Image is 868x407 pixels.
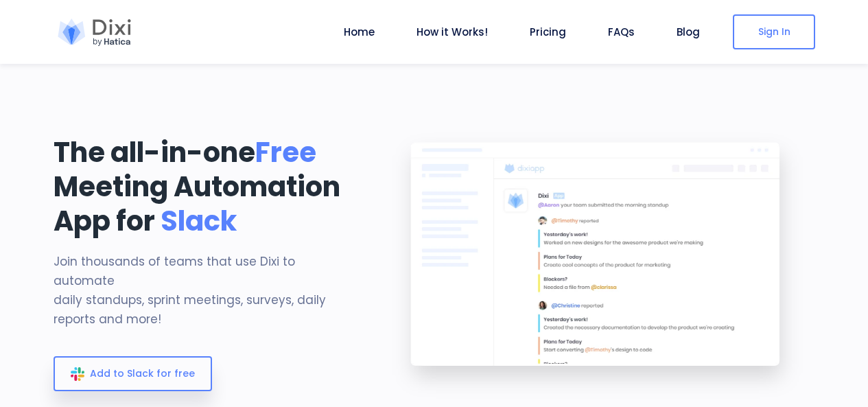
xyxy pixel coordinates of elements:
a: How it Works! [411,24,493,40]
a: FAQs [602,24,640,40]
a: Sign In [733,14,815,49]
h1: The all-in-one Meeting Automation App for [54,135,359,238]
p: Join thousands of teams that use Dixi to automate daily standups, sprint meetings, surveys, daily... [54,252,359,329]
span: Slack [161,202,237,240]
a: Home [338,24,380,40]
span: Add to Slack for free [90,367,195,380]
span: Free [255,133,316,172]
img: slack_icon_color.svg [71,367,84,381]
a: Blog [671,24,705,40]
a: Add to Slack for free [54,356,212,391]
a: Pricing [524,24,572,40]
